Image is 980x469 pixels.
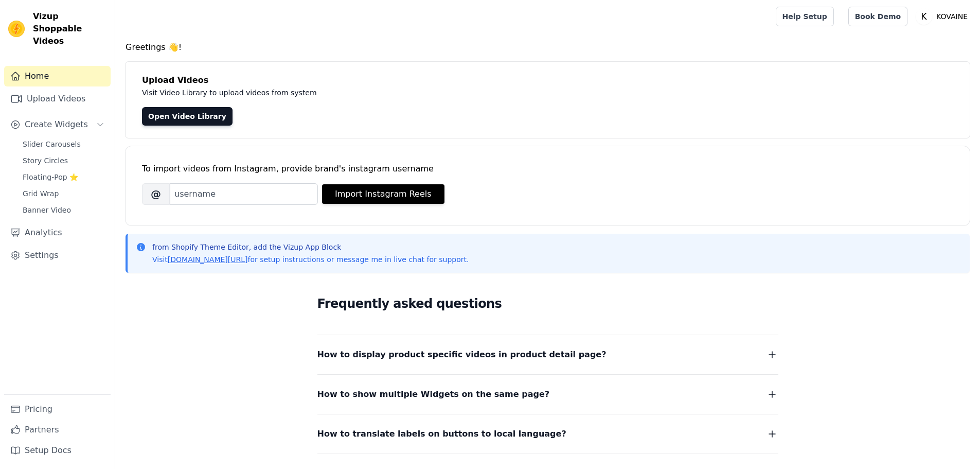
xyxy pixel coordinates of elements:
[23,139,81,149] span: Slider Carousels
[142,163,953,175] div: To import videos from Instagram, provide brand's instagram username
[16,170,111,184] a: Floating-Pop ⭐
[16,137,111,151] a: Slider Carousels
[4,89,111,109] a: Upload Videos
[170,183,318,205] input: username
[4,399,111,420] a: Pricing
[23,188,59,199] span: Grid Wrap
[23,172,78,182] span: Floating-Pop ⭐
[4,420,111,440] a: Partners
[142,107,233,126] a: Open Video Library
[322,184,444,204] button: Import Instagram Reels
[317,387,778,402] button: How to show multiple Widgets on the same page?
[16,186,111,201] a: Grid Wrap
[317,427,778,441] button: How to translate labels on buttons to local language?
[16,153,111,168] a: Story Circles
[4,66,111,86] a: Home
[8,21,25,37] img: Vizup
[932,7,972,26] p: KOVAINE
[317,293,778,314] h2: Frequently asked questions
[776,7,834,26] a: Help Setup
[848,7,907,26] a: Book Demo
[921,11,927,22] text: K
[4,222,111,243] a: Analytics
[25,118,88,131] span: Create Widgets
[142,74,953,86] h4: Upload Videos
[916,7,972,26] button: K KOVAINE
[4,440,111,461] a: Setup Docs
[126,41,970,54] h4: Greetings 👋!
[33,10,106,47] span: Vizup Shoppable Videos
[16,203,111,217] a: Banner Video
[142,86,603,99] p: Visit Video Library to upload videos from system
[23,205,71,215] span: Banner Video
[317,387,550,402] span: How to show multiple Widgets on the same page?
[23,155,68,166] span: Story Circles
[4,245,111,266] a: Settings
[152,242,469,252] p: from Shopify Theme Editor, add the Vizup App Block
[317,427,566,441] span: How to translate labels on buttons to local language?
[4,114,111,135] button: Create Widgets
[152,254,469,265] p: Visit for setup instructions or message me in live chat for support.
[317,348,778,362] button: How to display product specific videos in product detail page?
[142,183,170,205] span: @
[317,348,607,362] span: How to display product specific videos in product detail page?
[168,255,248,264] a: [DOMAIN_NAME][URL]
